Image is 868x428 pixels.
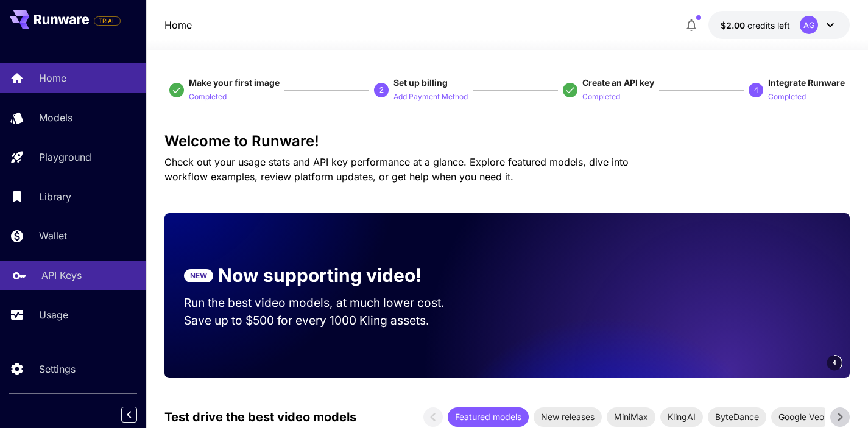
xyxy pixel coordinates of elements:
[393,91,468,103] p: Add Payment Method
[771,410,831,423] span: Google Veo
[39,189,71,204] p: Library
[721,19,790,32] div: $1.9994
[39,307,68,322] p: Usage
[534,407,602,427] div: New releases
[708,11,850,39] button: $1.9994AG
[448,407,529,427] div: Featured models
[582,89,620,103] button: Completed
[121,407,137,423] button: Collapse sidebar
[768,77,845,88] span: Integrate Runware
[708,407,766,427] div: ByteDance
[164,408,356,426] p: Test drive the best video models
[833,358,836,367] span: 4
[768,91,806,103] p: Completed
[448,410,529,423] span: Featured models
[164,156,629,183] span: Check out your usage stats and API key performance at a glance. Explore featured models, dive int...
[582,77,654,88] span: Create an API key
[164,133,850,150] h3: Welcome to Runware!
[660,410,703,423] span: KlingAI
[768,89,806,103] button: Completed
[393,89,468,103] button: Add Payment Method
[94,13,121,28] span: Add your payment card to enable full platform functionality.
[94,16,120,26] span: TRIAL
[800,16,818,34] div: AG
[189,91,227,103] p: Completed
[189,89,227,103] button: Completed
[393,77,448,88] span: Set up billing
[660,407,703,427] div: KlingAI
[39,362,76,376] p: Settings
[189,77,280,88] span: Make your first image
[164,18,192,32] nav: breadcrumb
[130,404,146,426] div: Collapse sidebar
[607,410,655,423] span: MiniMax
[534,410,602,423] span: New releases
[190,270,207,281] p: NEW
[184,294,468,312] p: Run the best video models, at much lower cost.
[41,268,82,282] p: API Keys
[754,85,758,96] p: 4
[218,262,422,289] p: Now supporting video!
[771,407,831,427] div: Google Veo
[708,410,766,423] span: ByteDance
[184,312,468,329] p: Save up to $500 for every 1000 Kling assets.
[39,110,72,125] p: Models
[607,407,655,427] div: MiniMax
[582,91,620,103] p: Completed
[164,18,192,32] a: Home
[379,85,384,96] p: 2
[747,20,790,30] span: credits left
[39,150,91,164] p: Playground
[721,20,747,30] span: $2.00
[39,71,66,85] p: Home
[39,228,67,243] p: Wallet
